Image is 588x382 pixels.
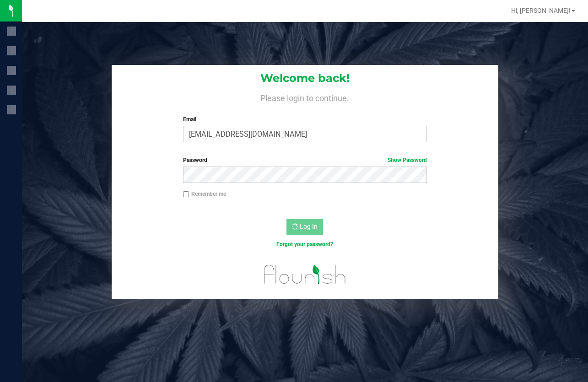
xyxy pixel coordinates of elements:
span: Log In [300,223,318,230]
label: Remember me [183,190,226,198]
h4: Please login to continue. [112,91,498,102]
h1: Welcome back! [112,72,498,84]
a: Show Password [388,157,427,163]
input: Remember me [183,191,189,198]
label: Email [183,115,427,124]
span: Hi, [PERSON_NAME]! [511,7,571,14]
img: flourish_logo.svg [257,258,353,291]
button: Log In [286,219,323,235]
a: Forgot your password? [276,241,333,247]
span: Password [183,157,207,163]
